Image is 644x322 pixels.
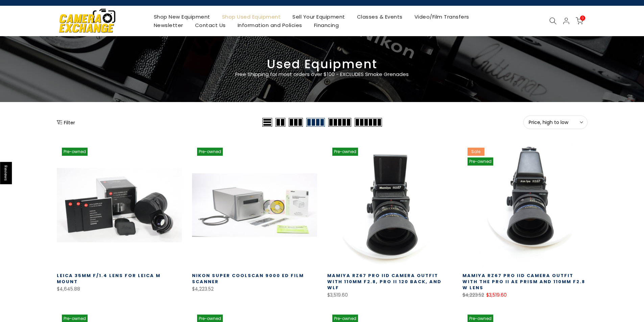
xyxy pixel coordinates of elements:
a: Nikon Super Coolscan 9000 ED Film Scanner [192,272,304,285]
a: 0 [576,17,583,25]
div: $3,519.60 [327,291,452,299]
a: Leica 35mm f/1.4 Lens for Leica M Mount [57,272,161,285]
a: Financing [308,21,345,29]
a: Mamiya RZ67 Pro IID Camera Outfit with the Pro II AE Prism and 110MM F2.8 W Lens [462,272,585,291]
a: Mamiya RZ67 Pro IID Camera Outfit with 110MM F2.8, Pro II 120 Back, and WLF [327,272,442,291]
del: $4,223.52 [462,292,484,298]
a: Video/Film Transfers [408,13,475,21]
button: Show filters [57,119,75,126]
div: $4,645.88 [57,285,182,293]
div: $4,223.52 [192,285,317,293]
a: Newsletter [148,21,189,29]
ins: $3,519.60 [486,291,507,299]
a: Sell Your Equipment [287,13,351,21]
a: Contact Us [189,21,232,29]
button: Price, high to low [523,116,588,129]
p: Free Shipping for most orders over $100 - EXCLUDES Smoke Grenades [195,70,449,78]
a: Shop New Equipment [148,13,216,21]
span: 0 [580,16,585,21]
a: Information and Policies [232,21,308,29]
a: Classes & Events [351,13,408,21]
a: Shop Used Equipment [216,13,287,21]
span: Price, high to low [529,119,582,125]
h3: Used Equipment [57,60,588,69]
